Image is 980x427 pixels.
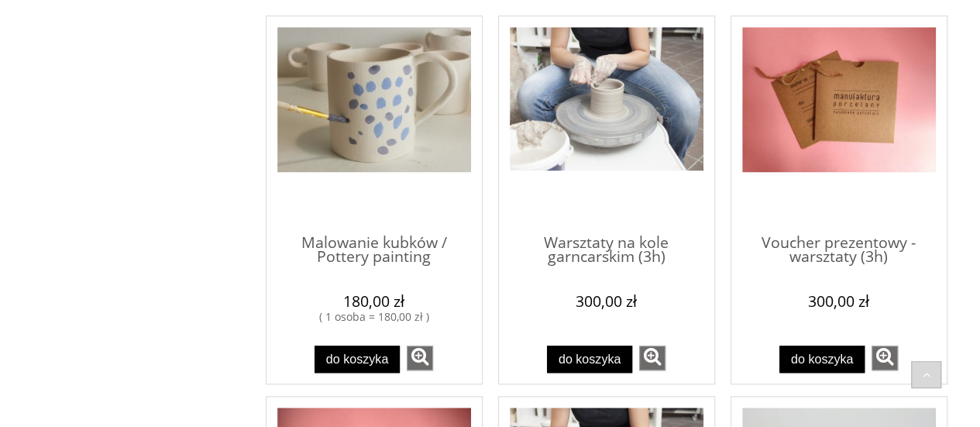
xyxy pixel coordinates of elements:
span: Do koszyka [326,352,389,366]
img: Voucher prezentowy - warsztaty (3h) [742,27,936,173]
span: Do koszyka [791,352,854,366]
button: Do koszyka Malowanie kubków / Pottery painting [315,346,400,373]
a: Voucher prezentowy - warsztaty (3h) [742,221,936,282]
span: Do koszyka [559,352,621,366]
span: Voucher prezentowy - warsztaty (3h) [742,221,936,267]
i: ( 1 osoba = 180,00 zł ) [319,309,429,324]
a: Przejdź do produktu Voucher prezentowy - warsztaty (3h) [742,27,936,221]
button: Do koszyka Voucher prezentowy - warsztaty (3h) [779,346,865,373]
span: Malowanie kubków / Pottery painting [277,221,471,267]
a: Przejdź do produktu Malowanie kubków / Pottery painting [277,27,471,221]
button: Do koszyka Warsztaty na kole garncarskim (3h) [547,346,632,373]
a: zobacz więcej [872,346,898,370]
em: 180,00 zł [343,291,404,312]
em: 300,00 zł [808,291,869,312]
em: 300,00 zł [576,291,637,312]
a: Warsztaty na kole garncarskim (3h) [510,221,703,282]
img: Malowanie kubków / Pottery painting [277,27,471,173]
span: Warsztaty na kole garncarskim (3h) [510,221,703,267]
img: Warsztaty na kole garncarskim (3h) [510,27,703,171]
a: zobacz więcej [407,346,433,370]
a: Przejdź do produktu Warsztaty na kole garncarskim (3h) [510,27,703,221]
a: Malowanie kubków / Pottery painting [277,221,471,282]
a: zobacz więcej [639,346,665,370]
